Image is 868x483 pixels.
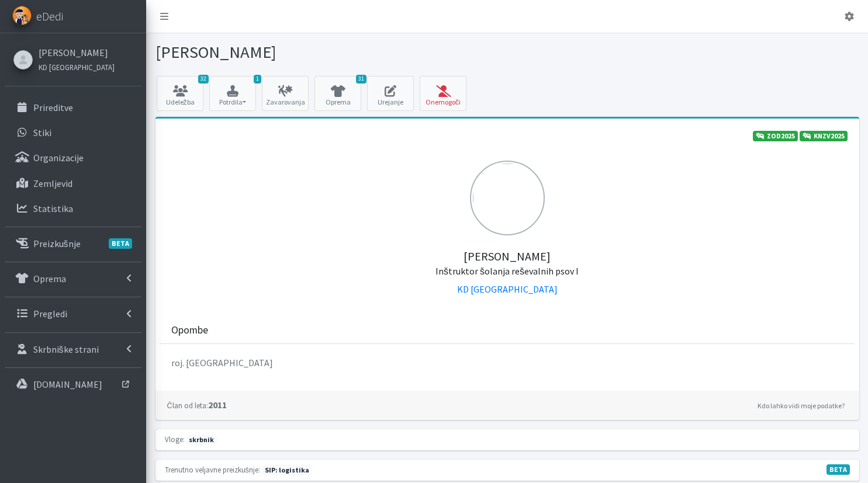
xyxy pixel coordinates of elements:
p: Organizacije [33,152,84,164]
span: BETA [109,238,132,249]
span: skrbnik [186,435,217,445]
span: 32 [198,75,209,84]
p: roj. [GEOGRAPHIC_DATA] [171,356,843,370]
a: Oprema [5,267,141,290]
a: Urejanje [367,76,414,111]
a: KNZV2025 [800,131,848,141]
h1: [PERSON_NAME] [155,42,503,62]
p: Skrbniške strani [33,343,99,355]
button: Onemogoči [420,76,466,111]
p: Stiki [33,127,51,138]
small: Član od leta: [167,401,208,410]
img: eDedi [12,6,32,25]
a: Pregledi [5,302,141,325]
span: eDedi [36,8,63,25]
p: [DOMAIN_NAME] [33,378,102,390]
p: Preizkušnje [33,238,81,249]
strong: 2011 [167,399,227,411]
p: Prireditve [33,102,73,113]
p: Zemljevid [33,178,72,189]
a: [DOMAIN_NAME] [5,373,141,396]
a: ZOD2025 [753,131,798,141]
a: Kdo lahko vidi moje podatke? [755,399,848,413]
a: [PERSON_NAME] [39,46,115,60]
a: Organizacije [5,146,141,169]
a: Zemljevid [5,172,141,195]
small: Vloge: [165,435,185,444]
a: Prireditve [5,96,141,119]
button: 1 Potrdila [209,76,256,111]
p: Statistika [33,203,73,214]
small: Trenutno veljavne preizkušnje: [165,465,260,474]
h5: [PERSON_NAME] [167,235,848,277]
small: Inštruktor šolanja reševalnih psov I [435,265,579,277]
small: KD [GEOGRAPHIC_DATA] [39,62,115,72]
a: Zavarovanja [262,76,309,111]
a: 32 Udeležba [157,76,203,111]
p: Pregledi [33,308,67,319]
span: 1 [254,75,261,84]
a: KD [GEOGRAPHIC_DATA] [39,60,115,74]
span: Naslednja preizkušnja: pomlad 2026 [262,465,312,475]
a: 31 Oprema [314,76,361,111]
span: 31 [356,75,366,84]
a: Statistika [5,197,141,220]
a: KD [GEOGRAPHIC_DATA] [457,283,558,295]
p: Oprema [33,273,66,284]
a: Stiki [5,121,141,144]
span: V fazi razvoja [826,464,850,475]
a: Skrbniške strani [5,338,141,361]
a: PreizkušnjeBETA [5,232,141,255]
h3: Opombe [171,324,208,336]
